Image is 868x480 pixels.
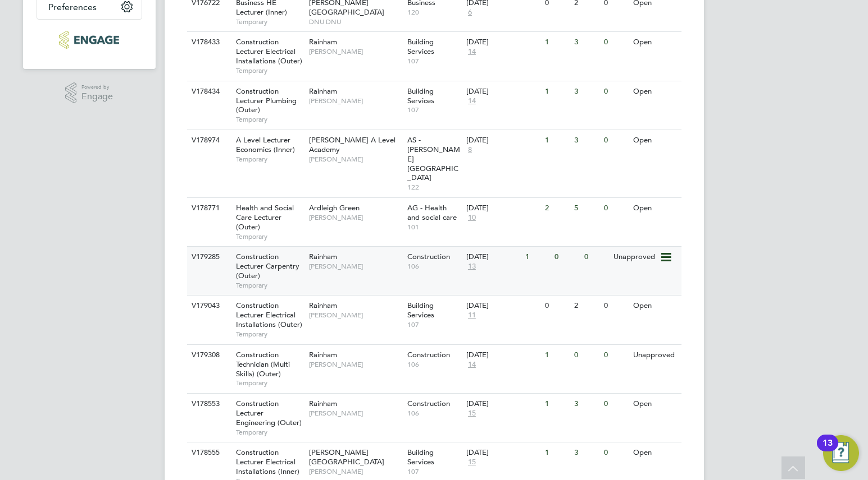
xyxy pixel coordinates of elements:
[309,213,402,222] span: [PERSON_NAME]
[630,394,679,414] div: Open
[236,399,302,427] span: Construction Lecturer Engineering (Outer)
[189,247,228,267] div: V179285
[309,37,337,47] span: Rainham
[236,203,294,232] span: Health and Social Care Lecturer (Outer)
[522,247,552,267] div: 1
[466,262,478,271] span: 13
[601,345,630,366] div: 0
[309,467,402,476] span: [PERSON_NAME]
[571,130,601,151] div: 3
[236,37,302,66] span: Construction Lecturer Electrical Installations (Outer)
[630,442,679,463] div: Open
[407,86,434,105] span: Building Services
[630,296,679,316] div: Open
[466,301,539,311] div: [DATE]
[542,32,571,53] div: 1
[571,81,601,102] div: 3
[309,399,337,408] span: Rainham
[407,301,434,320] span: Building Services
[542,296,571,316] div: 0
[81,92,113,101] span: Engage
[236,155,303,164] span: Temporary
[309,135,396,154] span: [PERSON_NAME] A Level Academy
[236,66,303,75] span: Temporary
[466,47,478,57] span: 14
[309,447,384,467] span: [PERSON_NAME][GEOGRAPHIC_DATA]
[407,320,461,329] span: 107
[542,198,571,219] div: 2
[601,394,630,414] div: 0
[407,252,450,261] span: Construction
[189,296,228,316] div: V179043
[309,86,337,96] span: Rainham
[407,447,434,467] span: Building Services
[407,8,461,17] span: 120
[552,247,581,267] div: 0
[601,442,630,463] div: 0
[309,252,337,261] span: Rainham
[466,145,474,155] span: 8
[466,204,539,213] div: [DATE]
[630,81,679,102] div: Open
[309,350,337,359] span: Rainham
[407,399,450,408] span: Construction
[37,31,142,49] a: Go to home page
[466,448,539,458] div: [DATE]
[407,350,450,359] span: Construction
[407,467,461,476] span: 107
[466,350,539,360] div: [DATE]
[542,345,571,366] div: 1
[466,409,478,418] span: 15
[611,247,660,267] div: Unapproved
[601,296,630,316] div: 0
[571,394,601,414] div: 3
[189,198,228,219] div: V178771
[189,394,228,414] div: V178553
[581,247,611,267] div: 0
[309,96,402,105] span: [PERSON_NAME]
[309,17,402,26] span: DNU DNU
[542,81,571,102] div: 1
[236,17,303,26] span: Temporary
[236,281,303,290] span: Temporary
[236,232,303,241] span: Temporary
[236,86,297,115] span: Construction Lecturer Plumbing (Outer)
[236,115,303,124] span: Temporary
[571,32,601,53] div: 3
[823,435,859,471] button: Open Resource Center, 13 new notifications
[466,399,539,409] div: [DATE]
[466,136,539,145] div: [DATE]
[407,183,461,192] span: 122
[466,213,478,223] span: 10
[407,105,461,114] span: 107
[407,223,461,232] span: 101
[542,442,571,463] div: 1
[65,82,113,104] a: Powered byEngage
[630,345,679,366] div: Unapproved
[571,345,601,366] div: 0
[236,330,303,339] span: Temporary
[189,442,228,463] div: V178555
[542,130,571,151] div: 1
[309,155,402,164] span: [PERSON_NAME]
[571,198,601,219] div: 5
[601,81,630,102] div: 0
[309,409,402,418] span: [PERSON_NAME]
[407,409,461,418] span: 106
[407,135,460,183] span: AS - [PERSON_NAME][GEOGRAPHIC_DATA]
[407,203,457,222] span: AG - Health and social care
[601,198,630,219] div: 0
[571,442,601,463] div: 3
[189,345,228,366] div: V179308
[601,130,630,151] div: 0
[236,379,303,387] span: Temporary
[407,37,434,56] span: Building Services
[48,2,97,12] span: Preferences
[236,350,290,379] span: Construction Technician (Multi Skills) (Outer)
[189,32,228,53] div: V178433
[407,262,461,271] span: 106
[407,360,461,369] span: 106
[309,47,402,56] span: [PERSON_NAME]
[59,31,119,49] img: huntereducation-logo-retina.png
[466,8,474,17] span: 6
